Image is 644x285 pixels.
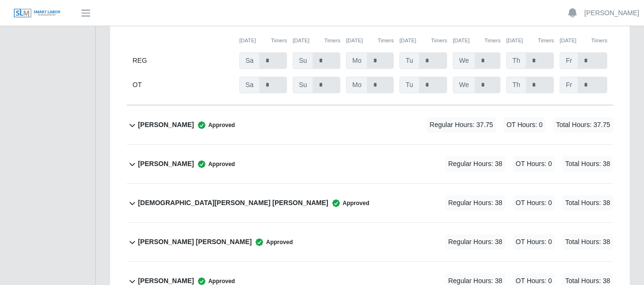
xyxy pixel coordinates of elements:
[138,237,252,247] b: [PERSON_NAME] [PERSON_NAME]
[562,156,613,172] span: Total Hours: 38
[503,117,545,133] span: OT Hours: 0
[560,37,607,45] div: [DATE]
[293,77,313,93] span: Su
[194,120,235,130] span: Approved
[591,37,607,45] button: Timers
[538,37,554,45] button: Timers
[239,77,260,93] span: Sa
[133,77,234,93] div: OT
[453,77,475,93] span: We
[127,145,613,183] button: [PERSON_NAME] Approved Regular Hours: 38 OT Hours: 0 Total Hours: 38
[445,156,505,172] span: Regular Hours: 38
[293,52,313,69] span: Su
[560,52,578,69] span: Fr
[513,195,555,211] span: OT Hours: 0
[513,156,555,172] span: OT Hours: 0
[239,52,260,69] span: Sa
[127,106,613,144] button: [PERSON_NAME] Approved Regular Hours: 37.75 OT Hours: 0 Total Hours: 37.75
[553,117,613,133] span: Total Hours: 37.75
[445,234,505,250] span: Regular Hours: 38
[138,198,328,208] b: [DEMOGRAPHIC_DATA][PERSON_NAME] [PERSON_NAME]
[562,234,613,250] span: Total Hours: 38
[194,159,235,169] span: Approved
[562,195,613,211] span: Total Hours: 38
[560,77,578,93] span: Fr
[239,37,287,45] div: [DATE]
[453,37,501,45] div: [DATE]
[584,8,639,18] a: [PERSON_NAME]
[252,237,293,247] span: Approved
[13,8,61,19] img: SLM Logo
[346,52,368,69] span: Mo
[138,159,194,169] b: [PERSON_NAME]
[506,37,554,45] div: [DATE]
[138,120,194,130] b: [PERSON_NAME]
[378,37,394,45] button: Timers
[506,52,526,69] span: Th
[484,37,501,45] button: Timers
[399,37,447,45] div: [DATE]
[506,77,526,93] span: Th
[328,198,369,208] span: Approved
[513,234,555,250] span: OT Hours: 0
[346,77,368,93] span: Mo
[399,52,419,69] span: Tu
[293,37,340,45] div: [DATE]
[127,223,613,261] button: [PERSON_NAME] [PERSON_NAME] Approved Regular Hours: 38 OT Hours: 0 Total Hours: 38
[324,37,340,45] button: Timers
[427,117,496,133] span: Regular Hours: 37.75
[271,37,287,45] button: Timers
[399,77,419,93] span: Tu
[346,37,394,45] div: [DATE]
[133,52,234,69] div: REG
[127,184,613,222] button: [DEMOGRAPHIC_DATA][PERSON_NAME] [PERSON_NAME] Approved Regular Hours: 38 OT Hours: 0 Total Hours: 38
[453,52,475,69] span: We
[431,37,447,45] button: Timers
[445,195,505,211] span: Regular Hours: 38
